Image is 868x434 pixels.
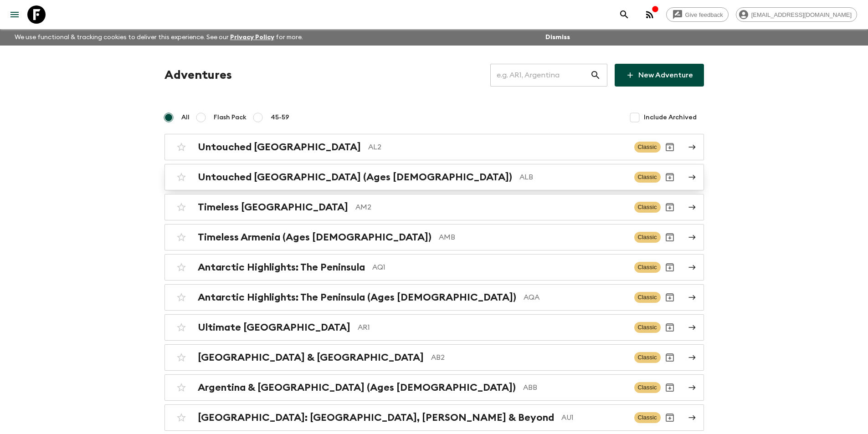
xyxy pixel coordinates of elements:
[661,408,679,427] button: Archive
[164,194,704,220] a: Timeless [GEOGRAPHIC_DATA]AM2ClassicArchive
[164,134,704,160] a: Untouched [GEOGRAPHIC_DATA]AL2ClassicArchive
[164,284,704,311] a: Antarctic Highlights: The Peninsula (Ages [DEMOGRAPHIC_DATA])AQAClassicArchive
[746,11,857,18] span: [EMAIL_ADDRESS][DOMAIN_NAME]
[164,164,704,190] a: Untouched [GEOGRAPHIC_DATA] (Ages [DEMOGRAPHIC_DATA])ALBClassicArchive
[736,7,857,22] div: [EMAIL_ADDRESS][DOMAIN_NAME]
[439,232,627,243] p: AMB
[355,202,627,213] p: AM2
[634,172,661,183] span: Classic
[666,7,729,22] a: Give feedback
[198,201,348,213] h2: Timeless [GEOGRAPHIC_DATA]
[661,168,679,186] button: Archive
[198,322,350,333] h2: Ultimate [GEOGRAPHIC_DATA]
[198,141,361,153] h2: Untouched [GEOGRAPHIC_DATA]
[358,322,627,333] p: AR1
[271,113,289,122] span: 45-59
[680,11,728,18] span: Give feedback
[198,261,365,273] h2: Antarctic Highlights: The Peninsula
[543,31,572,44] button: Dismiss
[230,34,274,41] a: Privacy Policy
[634,202,661,213] span: Classic
[634,322,661,333] span: Classic
[368,142,627,153] p: AL2
[198,231,431,243] h2: Timeless Armenia (Ages [DEMOGRAPHIC_DATA])
[11,29,307,46] p: We use functional & tracking cookies to deliver this experience. See our for more.
[490,62,590,88] input: e.g. AR1, Argentina
[661,228,679,246] button: Archive
[615,5,633,24] button: search adventures
[372,262,627,273] p: AQ1
[661,288,679,306] button: Archive
[164,254,704,281] a: Antarctic Highlights: The PeninsulaAQ1ClassicArchive
[634,292,661,303] span: Classic
[615,64,704,87] a: New Adventure
[519,172,627,183] p: ALB
[661,318,679,337] button: Archive
[661,138,679,156] button: Archive
[634,382,661,393] span: Classic
[644,113,697,122] span: Include Archived
[524,292,627,303] p: AQA
[634,142,661,153] span: Classic
[198,412,554,424] h2: [GEOGRAPHIC_DATA]: [GEOGRAPHIC_DATA], [PERSON_NAME] & Beyond
[661,198,679,216] button: Archive
[198,352,424,363] h2: [GEOGRAPHIC_DATA] & [GEOGRAPHIC_DATA]
[164,374,704,401] a: Argentina & [GEOGRAPHIC_DATA] (Ages [DEMOGRAPHIC_DATA])ABBClassicArchive
[561,412,627,423] p: AU1
[164,224,704,250] a: Timeless Armenia (Ages [DEMOGRAPHIC_DATA])AMBClassicArchive
[214,113,247,122] span: Flash Pack
[634,262,661,273] span: Classic
[164,314,704,341] a: Ultimate [GEOGRAPHIC_DATA]AR1ClassicArchive
[661,258,679,276] button: Archive
[198,171,512,183] h2: Untouched [GEOGRAPHIC_DATA] (Ages [DEMOGRAPHIC_DATA])
[181,113,190,122] span: All
[198,382,516,393] h2: Argentina & [GEOGRAPHIC_DATA] (Ages [DEMOGRAPHIC_DATA])
[164,404,704,431] a: [GEOGRAPHIC_DATA]: [GEOGRAPHIC_DATA], [PERSON_NAME] & BeyondAU1ClassicArchive
[164,344,704,371] a: [GEOGRAPHIC_DATA] & [GEOGRAPHIC_DATA]AB2ClassicArchive
[661,348,679,367] button: Archive
[164,66,232,84] h1: Adventures
[198,291,516,303] h2: Antarctic Highlights: The Peninsula (Ages [DEMOGRAPHIC_DATA])
[634,412,661,423] span: Classic
[634,352,661,363] span: Classic
[634,232,661,243] span: Classic
[661,378,679,397] button: Archive
[5,5,24,24] button: menu
[431,352,627,363] p: AB2
[523,382,627,393] p: ABB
